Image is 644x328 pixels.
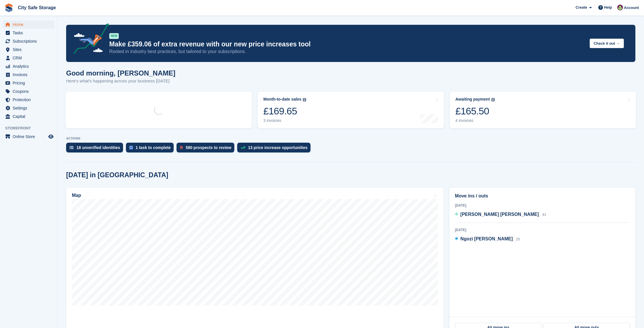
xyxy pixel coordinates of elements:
[624,5,639,11] span: Account
[76,145,120,150] div: 18 unverified identities
[3,20,54,29] a: menu
[66,69,175,77] h1: Good morning, [PERSON_NAME]
[455,227,630,233] div: [DATE]
[13,87,47,95] span: Coupons
[13,20,47,29] span: Home
[241,146,245,149] img: price_increase_opportunities-93ffe204e8149a01c8c9dc8f82e8f89637d9d84a8eef4429ea346261dce0b2c0.svg
[13,112,47,120] span: Capital
[3,79,54,87] a: menu
[3,112,54,120] a: menu
[3,133,54,141] a: menu
[136,145,171,150] div: 1 task to complete
[450,92,636,128] a: Awaiting payment £165.50 4 invoices
[47,133,54,140] a: Preview store
[3,71,54,79] a: menu
[13,37,47,45] span: Subscriptions
[263,118,306,123] div: 3 invoices
[576,5,587,10] span: Create
[180,146,183,149] img: prospect-51fa495bee0391a8d652442698ab0144808aea92771e9ea1ae160a38d050c398.svg
[66,143,126,155] a: 18 unverified identities
[248,145,308,150] div: 13 price increase opportunities
[13,104,47,112] span: Settings
[69,23,109,56] img: price-adjustments-announcement-icon-8257ccfd72463d97f412b2fc003d46551f7dbcb40ab6d574587a9cd5c0d94...
[491,98,495,101] img: icon-info-grey-7440780725fd019a000dd9b08b2336e03edf1995a4989e88bcd33f0948082b44.svg
[13,79,47,87] span: Pricing
[70,146,74,149] img: verify_identity-adf6edd0f0f0b5bbfe63781bf79b02c33cf7c696d77639b501bdc392416b5a36.svg
[455,193,630,199] h2: Move ins / outs
[186,145,231,150] div: 580 prospects to review
[66,137,635,140] p: ACTIONS
[5,3,13,12] img: stora-icon-8386f47178a22dfd0bd8f6a31ec36ba5ce8667c1dd55bd0f319d3a0aa187defe.svg
[72,193,81,198] h2: Map
[109,40,585,48] p: Make £359.06 of extra revenue with our new price increases tool
[460,236,513,241] span: Ngozi [PERSON_NAME]
[109,48,585,55] p: Rooted in industry best practices, but tailored to your subscriptions.
[13,133,47,141] span: Online Store
[3,46,54,54] a: menu
[460,212,539,217] span: [PERSON_NAME] [PERSON_NAME]
[126,143,177,155] a: 1 task to complete
[237,143,313,155] a: 13 price increase opportunities
[604,5,612,10] span: Help
[455,203,630,208] div: [DATE]
[129,146,133,149] img: task-75834270c22a3079a89374b754ae025e5fb1db73e45f91037f5363f120a921f8.svg
[5,125,57,131] span: Storefront
[13,71,47,79] span: Invoices
[3,54,54,62] a: menu
[3,29,54,37] a: menu
[3,104,54,112] a: menu
[3,37,54,45] a: menu
[617,5,623,10] img: Richie Miller
[3,62,54,70] a: menu
[13,62,47,70] span: Analytics
[455,211,546,218] a: [PERSON_NAME] [PERSON_NAME] 43
[516,237,520,241] span: 20
[13,46,47,54] span: Sites
[177,143,237,155] a: 580 prospects to review
[258,92,444,128] a: Month-to-date sales £169.65 3 invoices
[263,97,301,102] div: Month-to-date sales
[3,96,54,104] a: menu
[303,98,306,101] img: icon-info-grey-7440780725fd019a000dd9b08b2336e03edf1995a4989e88bcd33f0948082b44.svg
[16,3,58,12] a: City Safe Storage
[455,118,495,123] div: 4 invoices
[66,78,175,84] p: Here's what's happening across your business [DATE]
[542,213,546,217] span: 43
[109,33,119,39] div: NEW
[455,105,495,117] div: £165.50
[13,96,47,104] span: Protection
[455,97,490,102] div: Awaiting payment
[263,105,306,117] div: £169.65
[455,235,520,243] a: Ngozi [PERSON_NAME] 20
[13,29,47,37] span: Tasks
[66,171,168,179] h2: [DATE] in [GEOGRAPHIC_DATA]
[3,87,54,95] a: menu
[13,54,47,62] span: CRM
[590,39,624,48] button: Check it out →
